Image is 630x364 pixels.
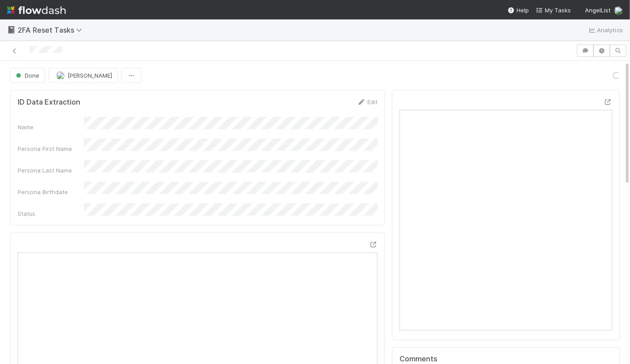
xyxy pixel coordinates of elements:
img: avatar_5d51780c-77ad-4a9d-a6ed-b88b2c284079.png [614,6,623,15]
a: Analytics [588,25,623,35]
img: logo-inverted-e16ddd16eac7371096b0.svg [7,3,66,18]
button: [PERSON_NAME] [49,68,118,83]
div: Persona First Name [18,144,84,153]
img: avatar_5d51780c-77ad-4a9d-a6ed-b88b2c284079.png [56,71,65,80]
span: Done [14,72,39,79]
h5: ID Data Extraction [18,98,80,107]
a: Edit [357,98,377,105]
div: Persona Last Name [18,166,84,175]
span: [PERSON_NAME] [68,72,112,79]
div: Status [18,209,84,218]
span: AngelList [585,7,611,14]
span: 📓 [7,26,16,34]
div: Persona Birthdate [18,188,84,196]
span: My Tasks [536,7,571,14]
button: Done [10,68,45,83]
div: Name [18,123,84,131]
h5: Comments [400,355,612,364]
span: 2FA Reset Tasks [18,26,87,34]
div: Help [508,6,529,15]
a: My Tasks [536,6,571,15]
